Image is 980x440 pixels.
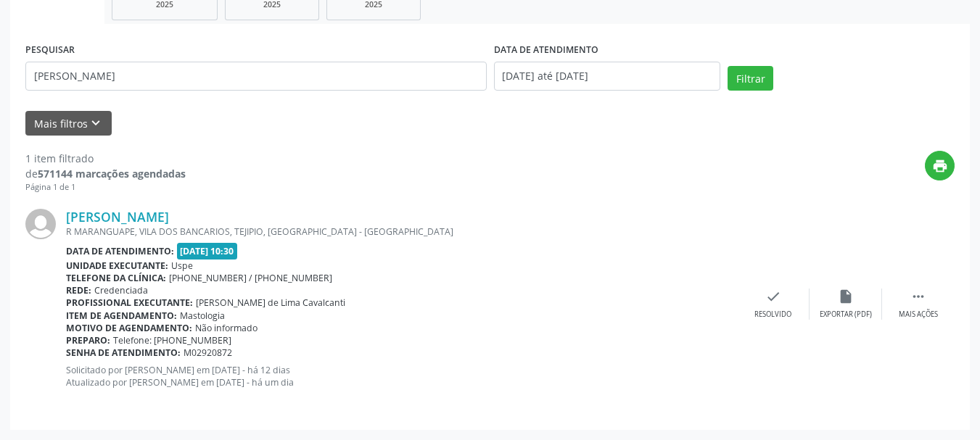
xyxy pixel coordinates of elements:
div: Resolvido [754,310,791,320]
span: Telefone: [PHONE_NUMBER] [113,334,231,346]
input: Selecione um intervalo [494,62,721,91]
i: keyboard_arrow_down [88,115,104,131]
b: Data de atendimento: [66,245,174,257]
div: Exportar (PDF) [820,310,872,320]
div: Mais ações [899,310,938,320]
b: Senha de atendimento: [66,346,181,359]
b: Preparo: [66,334,110,346]
span: Credenciada [94,284,148,296]
span: [PHONE_NUMBER] / [PHONE_NUMBER] [169,272,332,284]
span: [PERSON_NAME] de Lima Cavalcanti [196,296,345,309]
i: print [932,158,948,174]
div: 1 item filtrado [25,151,186,166]
label: PESQUISAR [25,39,75,62]
button: print [925,151,955,180]
b: Telefone da clínica: [66,272,166,284]
b: Unidade executante: [66,260,168,272]
span: Não informado [195,322,258,334]
span: M02920872 [184,346,232,359]
b: Profissional executante: [66,296,193,309]
a: [PERSON_NAME] [66,209,169,225]
div: R MARANGUAPE, VILA DOS BANCARIOS, TEJIPIO, [GEOGRAPHIC_DATA] - [GEOGRAPHIC_DATA] [66,225,737,238]
span: [DATE] 10:30 [177,243,238,260]
i:  [910,289,926,304]
button: Filtrar [728,66,773,91]
p: Solicitado por [PERSON_NAME] em [DATE] - há 12 dias Atualizado por [PERSON_NAME] em [DATE] - há u... [66,364,737,389]
button: Mais filtroskeyboard_arrow_down [25,111,112,136]
span: Uspe [171,260,193,272]
div: Página 1 de 1 [25,181,186,194]
span: Mastologia [180,310,225,322]
div: de [25,166,186,181]
img: img [25,209,56,239]
input: Nome, código do beneficiário ou CPF [25,62,487,91]
strong: 571144 marcações agendadas [38,167,186,180]
i: check [765,289,781,304]
b: Item de agendamento: [66,310,177,322]
b: Motivo de agendamento: [66,322,192,334]
i: insert_drive_file [838,289,854,304]
label: DATA DE ATENDIMENTO [494,39,598,62]
b: Rede: [66,284,91,296]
